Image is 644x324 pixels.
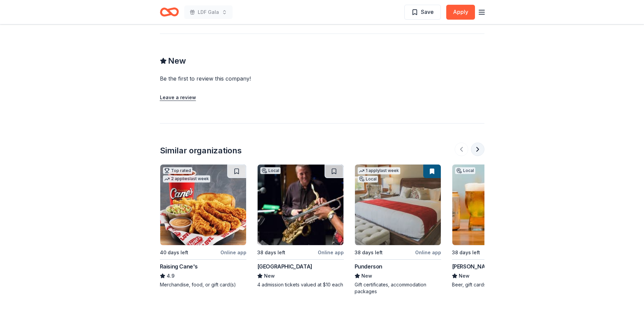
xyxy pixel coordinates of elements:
span: LDF Gala [198,8,219,16]
div: 2 applies last week [163,175,210,182]
span: New [361,272,372,280]
span: New [459,272,470,280]
div: 38 days left [355,249,383,257]
img: Image for American Jazz Museum [258,165,343,245]
div: Gift certificates, accommodation packages [355,281,441,295]
div: 1 apply last week [358,167,400,174]
div: Online app [220,248,246,257]
div: Raising Cane's [160,262,198,271]
div: Be the first to review this company! [160,74,333,83]
button: LDF Gala [184,5,233,19]
span: Save [421,7,434,16]
span: New [264,272,275,280]
div: Online app [318,248,344,257]
span: 4.9 [167,272,174,280]
img: Image for Raising Cane's [160,165,246,245]
div: Local [358,176,378,182]
div: 40 days left [160,249,188,257]
div: 4 admission tickets valued at $10 each [257,281,344,288]
a: Home [160,4,179,20]
span: New [168,56,186,66]
div: Similar organizations [160,145,242,156]
img: Image for Huss Brewing [452,165,538,245]
div: Merchandise, food, or gift card(s) [160,281,246,288]
button: Apply [446,5,475,20]
div: 38 days left [257,249,285,257]
button: Leave a review [160,93,196,102]
div: [GEOGRAPHIC_DATA] [257,262,312,271]
a: Image for Punderson1 applylast weekLocal38 days leftOnline appPundersonNewGift certificates, acco... [355,164,441,295]
button: Save [404,5,441,20]
div: Beer, gift cards, and merchandise [452,281,539,288]
div: 38 days left [452,249,480,257]
a: Image for American Jazz MuseumLocal38 days leftOnline app[GEOGRAPHIC_DATA]New4 admission tickets ... [257,164,344,288]
a: Image for Huss BrewingLocal38 days leftOnline app[PERSON_NAME] BrewingNewBeer, gift cards, and me... [452,164,539,288]
div: Punderson [355,262,382,271]
div: Online app [415,248,441,257]
div: Local [455,167,475,174]
div: Top rated [163,167,192,174]
img: Image for Punderson [355,165,441,245]
div: [PERSON_NAME] Brewing [452,262,517,271]
a: Image for Raising Cane's Top rated2 applieslast week40 days leftOnline appRaising Cane's4.9Mercha... [160,164,246,288]
div: Local [260,167,281,174]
